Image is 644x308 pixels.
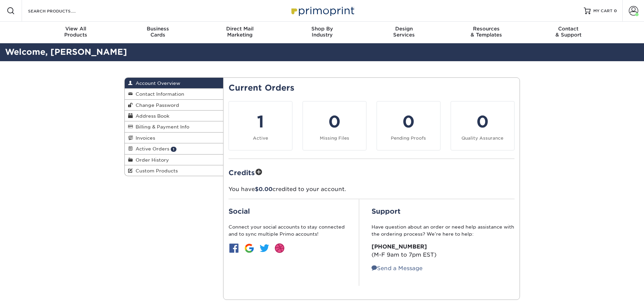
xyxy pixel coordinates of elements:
small: Missing Files [320,136,349,141]
a: Contact& Support [527,22,610,43]
img: btn-facebook.jpg [229,243,239,254]
a: 0 Quality Assurance [451,101,515,150]
a: Shop ByIndustry [281,22,363,43]
a: Change Password [125,100,223,111]
span: Address Book [133,113,169,119]
span: Shop By [281,26,363,32]
div: & Support [527,26,610,38]
div: & Templates [445,26,527,38]
span: Design [363,26,445,32]
span: View All [35,26,117,32]
span: Active Orders [133,146,169,151]
h2: Credits [229,167,515,177]
a: Direct MailMarketing [199,22,281,43]
small: Pending Proofs [391,136,426,141]
h2: Current Orders [229,83,515,93]
span: Contact [527,26,610,32]
a: Account Overview [125,78,223,89]
strong: [PHONE_NUMBER] [372,243,427,250]
span: Billing & Payment Info [133,124,189,129]
p: Have question about an order or need help assistance with the ordering process? We’re here to help: [372,223,515,237]
span: 0 [614,8,617,13]
a: Contact Information [125,89,223,99]
p: (M-F 9am to 7pm EST) [372,243,515,259]
a: Invoices [125,133,223,143]
span: Account Overview [133,80,180,86]
span: MY CART [593,8,613,14]
span: Order History [133,157,169,163]
span: Contact Information [133,91,184,97]
span: Direct Mail [199,26,281,32]
img: btn-dribbble.jpg [274,243,285,254]
div: 1 [233,110,288,134]
div: 0 [455,110,510,134]
a: Order History [125,155,223,165]
span: $0.00 [255,186,272,192]
input: SEARCH PRODUCTS..... [27,7,93,15]
span: Custom Products [133,168,178,173]
small: Quality Assurance [461,136,503,141]
p: Connect your social accounts to stay connected and to sync multiple Primo accounts! [229,223,347,237]
a: Address Book [125,111,223,121]
a: Send a Message [372,265,423,271]
span: Resources [445,26,527,32]
a: 1 Active [229,101,292,150]
a: Active Orders 1 [125,143,223,154]
a: DesignServices [363,22,445,43]
a: Custom Products [125,165,223,176]
a: 0 Pending Proofs [377,101,440,150]
img: btn-google.jpg [244,243,255,254]
span: 1 [171,147,176,152]
img: Primoprint [288,3,356,18]
p: You have credited to your account. [229,185,515,193]
div: Marketing [199,26,281,38]
div: Cards [117,26,199,38]
div: Services [363,26,445,38]
div: 0 [381,110,436,134]
h2: Support [372,207,515,215]
a: 0 Missing Files [303,101,366,150]
a: BusinessCards [117,22,199,43]
div: Products [35,26,117,38]
div: 0 [307,110,362,134]
span: Business [117,26,199,32]
span: Change Password [133,102,179,108]
img: btn-twitter.jpg [259,243,270,254]
a: Billing & Payment Info [125,121,223,132]
h2: Social [229,207,347,215]
small: Active [253,136,268,141]
a: Resources& Templates [445,22,527,43]
div: Industry [281,26,363,38]
span: Invoices [133,135,155,141]
a: View AllProducts [35,22,117,43]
